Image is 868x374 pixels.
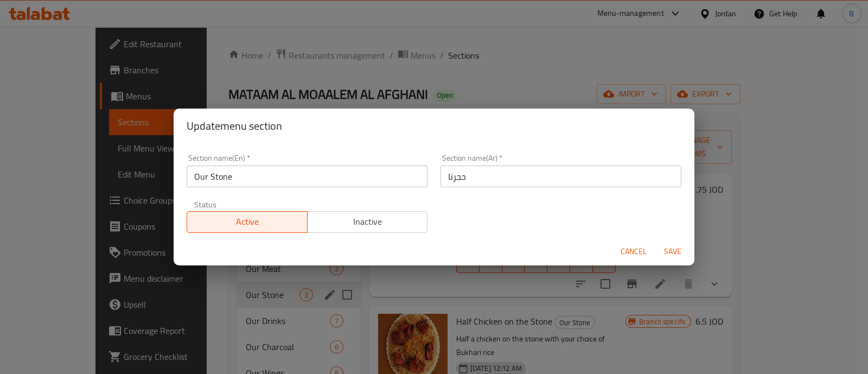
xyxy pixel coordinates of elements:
[187,117,681,135] h2: Update menu section
[192,214,303,230] span: Active
[187,166,427,187] input: Please enter section name(en)
[187,211,308,233] button: Active
[660,245,686,258] span: Save
[307,211,428,233] button: Inactive
[312,214,424,230] span: Inactive
[441,166,681,187] input: Please enter section name(ar)
[621,245,647,258] span: Cancel
[655,242,690,262] button: Save
[616,242,651,262] button: Cancel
